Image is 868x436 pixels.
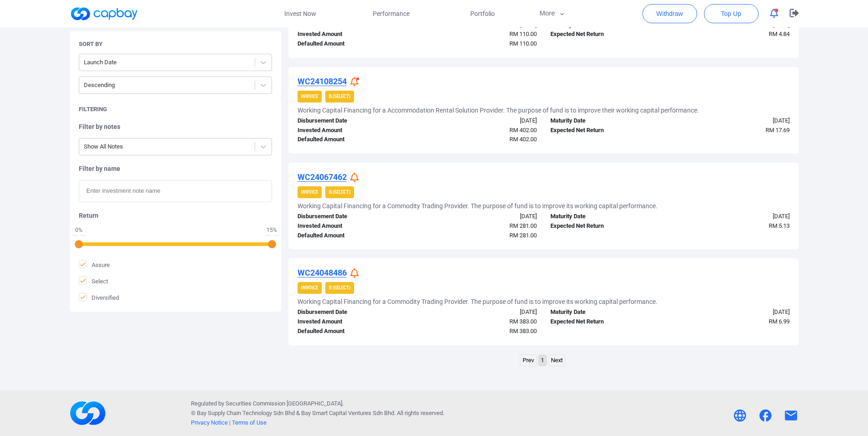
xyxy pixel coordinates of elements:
div: [DATE] [417,212,544,221]
div: Defaulted Amount [291,135,417,144]
button: Withdraw [642,4,697,23]
span: RM 383.00 [509,328,537,334]
span: RM 281.00 [509,232,537,239]
u: WC24067462 [298,172,347,182]
div: Expected Net Return [544,317,670,327]
a: Page 1 is your current page [539,355,546,366]
strong: Invoice [301,285,318,290]
u: WC24048486 [298,268,347,277]
p: Regulated by Securities Commission [GEOGRAPHIC_DATA]. © Bay Supply Chain Technology Sdn Bhd & . A... [191,399,444,427]
div: [DATE] [670,308,796,317]
button: Top Up [704,4,759,23]
div: Disbursement Date [291,212,417,221]
h5: Filter by notes [79,123,272,131]
span: RM 110.00 [509,31,537,37]
h5: Filter by name [79,164,272,173]
div: Invested Amount [291,221,417,231]
span: RM 110.00 [509,40,537,47]
div: Expected Net Return [544,30,670,39]
span: RM 17.69 [765,127,790,133]
span: Diversified [79,293,119,302]
div: 0 % [74,227,83,233]
div: [DATE] [670,212,796,221]
div: Defaulted Amount [291,39,417,49]
h5: Sort By [79,40,103,48]
a: Privacy Notice [191,419,228,426]
div: [DATE] [417,116,544,126]
span: RM 383.00 [509,318,537,325]
span: Top Up [721,9,741,18]
h5: Working Capital Financing for a Accommodation Rental Solution Provider. The purpose of fund is to... [298,106,699,114]
div: Invested Amount [291,126,417,135]
h5: Return [79,211,272,220]
div: [DATE] [670,116,796,126]
a: Previous page [520,355,536,366]
span: RM 6.99 [769,318,790,325]
span: RM 402.00 [509,136,537,143]
h5: Working Capital Financing for a Commodity Trading Provider. The purpose of fund is to improve its... [298,202,657,210]
span: RM 4.84 [769,31,790,37]
div: Invested Amount [291,317,417,327]
div: Defaulted Amount [291,231,417,241]
span: RM 402.00 [509,127,537,133]
u: WC24108254 [298,77,347,86]
span: RM 281.00 [509,222,537,229]
div: Expected Net Return [544,221,670,231]
span: Select [79,277,108,286]
span: Performance [373,9,410,19]
a: Terms of Use [232,419,267,426]
div: Maturity Date [544,308,670,317]
h5: Filtering [79,105,107,113]
strong: B (Select) [329,190,350,195]
div: Disbursement Date [291,116,417,126]
div: [DATE] [417,308,544,317]
div: Maturity Date [544,116,670,126]
strong: B (Select) [329,94,350,99]
div: Maturity Date [544,212,670,221]
span: Bay Smart Capital Ventures Sdn Bhd [301,410,394,416]
input: Enter investment note name [79,180,272,202]
div: Disbursement Date [291,308,417,317]
span: RM 5.13 [769,222,790,229]
span: Portfolio [470,9,495,19]
div: Defaulted Amount [291,327,417,336]
strong: Invoice [301,190,318,195]
strong: Invoice [301,94,318,99]
a: Next page [549,355,565,366]
div: Expected Net Return [544,126,670,135]
strong: B (Select) [329,285,350,290]
h5: Working Capital Financing for a Commodity Trading Provider. The purpose of fund is to improve its... [298,298,657,306]
img: footerLogo [70,395,106,431]
div: Invested Amount [291,30,417,39]
span: Assure [79,260,110,269]
div: 15 % [267,227,277,233]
